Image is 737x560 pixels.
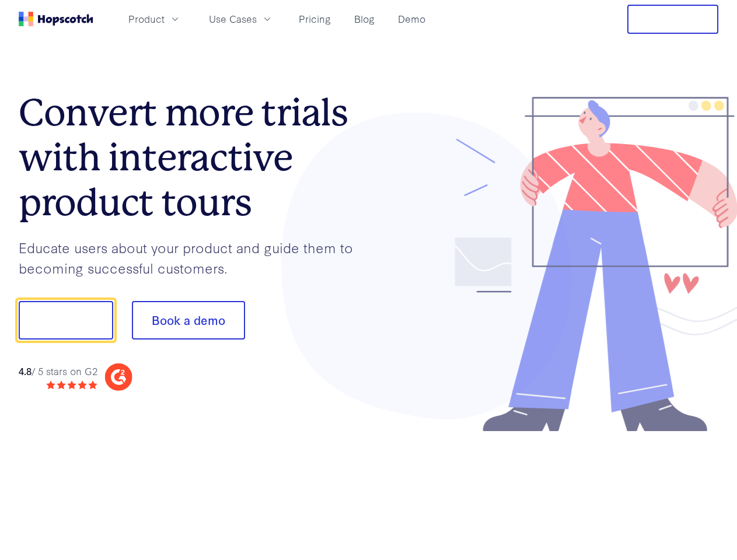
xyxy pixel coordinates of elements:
[350,9,379,29] a: Blog
[121,9,188,29] button: Product
[128,12,165,26] span: Product
[19,301,113,339] button: Show me!
[19,12,93,26] a: Home
[393,9,430,29] a: Demo
[202,9,280,29] button: Use Cases
[19,90,369,225] h1: Convert more trials with interactive product tours
[132,301,245,339] button: Book a demo
[19,364,97,379] div: / 5 stars on G2
[627,5,718,34] button: Free Trial
[294,9,336,29] a: Pricing
[19,237,369,278] p: Educate users about your product and guide them to becoming successful customers.
[209,12,257,26] span: Use Cases
[19,364,32,377] strong: 4.8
